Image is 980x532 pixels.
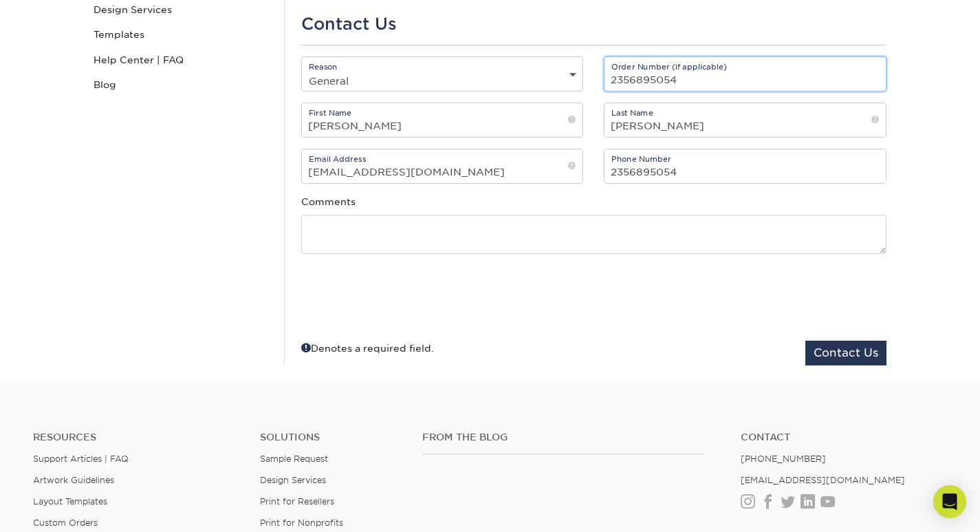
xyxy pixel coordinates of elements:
[422,432,703,443] h4: From the Blog
[33,475,114,485] a: Artwork Guidelines
[33,454,129,464] a: Support Articles | FAQ
[260,475,326,485] a: Design Services
[33,432,239,443] h4: Resources
[301,14,886,34] h1: Contact Us
[88,22,274,47] a: Templates
[301,341,434,355] div: Denotes a required field.
[260,496,334,507] a: Print for Resellers
[301,195,356,209] label: Comments
[805,341,886,365] button: Contact Us
[677,270,862,318] iframe: reCAPTCHA
[741,475,905,485] a: [EMAIL_ADDRESS][DOMAIN_NAME]
[88,72,274,97] a: Blog
[260,432,402,443] h4: Solutions
[741,454,826,464] a: [PHONE_NUMBER]
[260,518,343,528] a: Print for Nonprofits
[260,454,328,464] a: Sample Request
[933,485,966,518] div: Open Intercom Messenger
[88,47,274,72] a: Help Center | FAQ
[741,432,947,443] a: Contact
[3,490,117,527] iframe: Google Customer Reviews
